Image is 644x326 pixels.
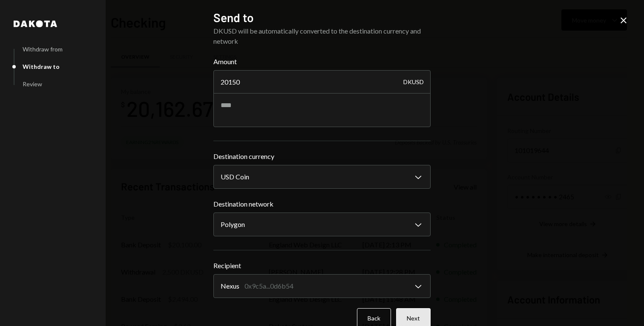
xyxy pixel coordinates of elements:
button: Recipient [213,274,431,298]
label: Amount [213,57,431,67]
label: Destination currency [213,151,431,162]
div: DKUSD [403,70,424,94]
input: Enter amount [213,70,431,94]
label: Recipient [213,261,431,271]
button: Destination network [213,213,431,236]
h2: Send to [213,9,431,26]
label: Destination network [213,199,431,209]
div: 0x9c5a...0d6b54 [244,281,293,291]
div: Review [23,80,42,88]
button: Destination currency [213,165,431,189]
div: Withdraw to [23,63,60,70]
div: Withdraw from [23,45,63,53]
div: DKUSD will be automatically converted to the destination currency and network [213,26,431,46]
